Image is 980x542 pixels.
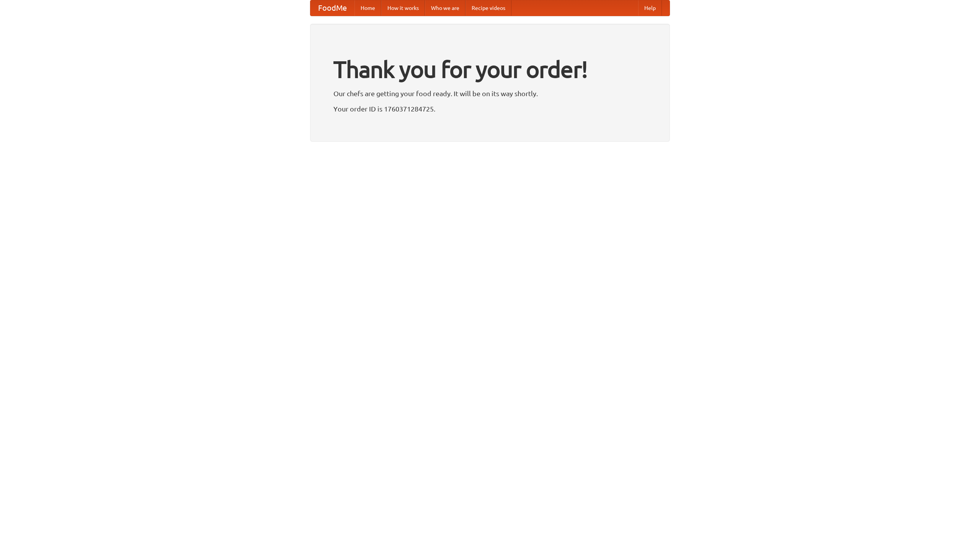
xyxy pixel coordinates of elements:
a: Help [638,0,662,16]
a: FoodMe [310,0,354,16]
p: Our chefs are getting your food ready. It will be on its way shortly. [333,88,647,99]
a: Home [354,0,381,16]
h1: Thank you for your order! [333,51,647,88]
a: How it works [381,0,425,16]
a: Who we are [425,0,465,16]
a: Recipe videos [465,0,511,16]
p: Your order ID is 1760371284725. [333,103,647,115]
